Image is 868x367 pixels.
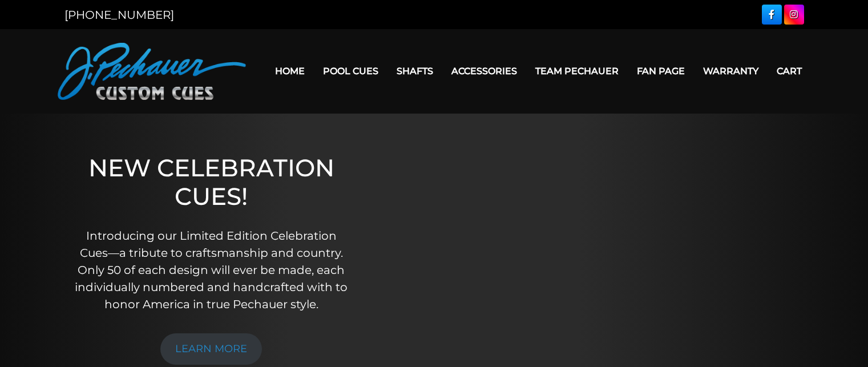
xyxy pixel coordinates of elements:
[160,333,262,365] a: LEARN MORE
[71,154,352,211] h1: NEW CELEBRATION CUES!
[58,43,246,100] img: Pechauer Custom Cues
[266,57,314,86] a: Home
[387,57,442,86] a: Shafts
[768,57,811,86] a: Cart
[314,57,387,86] a: Pool Cues
[628,57,694,86] a: Fan Page
[71,227,352,313] p: Introducing our Limited Edition Celebration Cues—a tribute to craftsmanship and country. Only 50 ...
[526,57,628,86] a: Team Pechauer
[64,8,174,22] a: [PHONE_NUMBER]
[442,57,526,86] a: Accessories
[694,57,768,86] a: Warranty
